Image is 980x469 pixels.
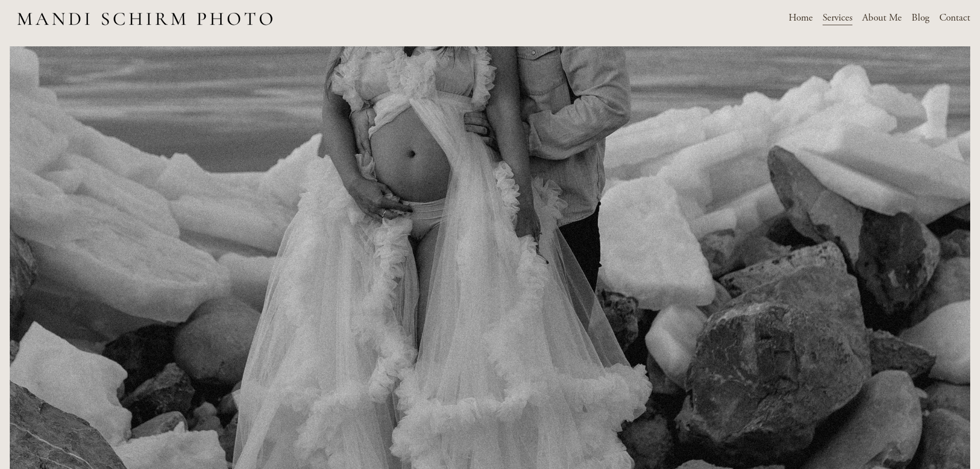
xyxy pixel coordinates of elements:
[912,9,930,27] a: Blog
[823,10,852,26] span: Services
[789,9,813,27] a: Home
[862,9,902,27] a: About Me
[823,9,852,27] a: folder dropdown
[939,9,970,27] a: Contact
[10,1,280,36] img: Des Moines Wedding Photographer - Mandi Schirm Photo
